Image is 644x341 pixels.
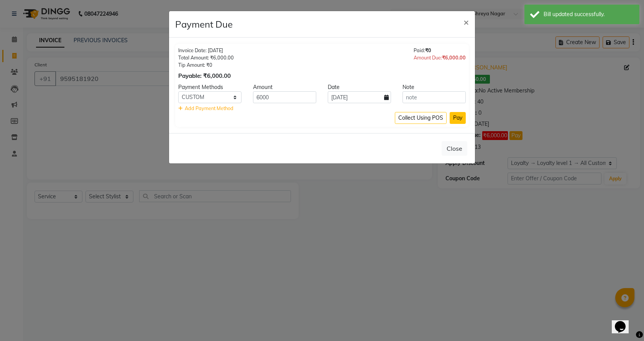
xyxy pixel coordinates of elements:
iframe: chat widget [612,310,636,333]
button: Close [442,141,467,156]
input: Amount [253,91,316,103]
div: Paid: [414,47,466,54]
div: Note [397,83,472,91]
div: Invoice Date: [DATE] [178,47,234,54]
div: Date [322,83,397,91]
div: Bill updated successfully. [544,10,634,18]
span: ₹6,000.00 [442,54,466,61]
div: Tip Amount: ₹0 [178,61,234,69]
button: Collect Using POS [395,112,447,124]
div: Payable: ₹6,000.00 [178,72,234,81]
div: Amount [247,83,322,91]
input: note [402,91,466,103]
div: Payment Methods [172,83,247,91]
button: Pay [450,112,466,124]
button: Close [457,11,475,33]
span: × [463,16,469,28]
div: Total Amount: ₹6,000.00 [178,54,234,61]
h4: Payment Due [175,17,233,31]
div: Amount Due: [414,54,466,61]
span: Add Payment Method [185,105,233,111]
input: yyyy-mm-dd [328,91,391,103]
span: ₹0 [425,47,431,53]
